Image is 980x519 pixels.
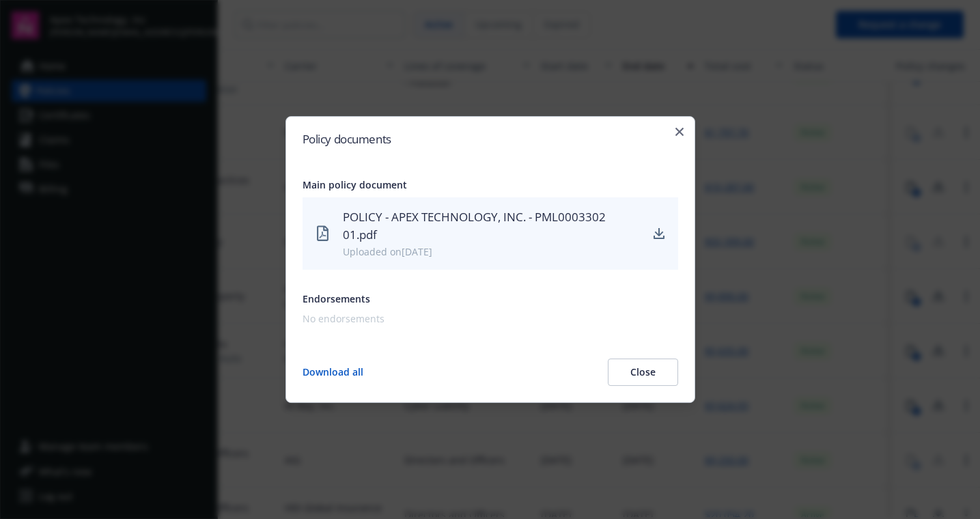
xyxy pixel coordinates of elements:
[651,225,667,242] a: download
[343,208,640,244] div: POLICY - APEX TECHNOLOGY, INC. - PML0003302 01.pdf
[343,244,640,259] div: Uploaded on [DATE]
[303,178,678,192] div: Main policy document
[303,311,673,326] div: No endorsements
[303,292,678,306] div: Endorsements
[608,359,678,386] button: Close
[303,133,678,145] h2: Policy documents
[303,359,363,386] button: Download all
